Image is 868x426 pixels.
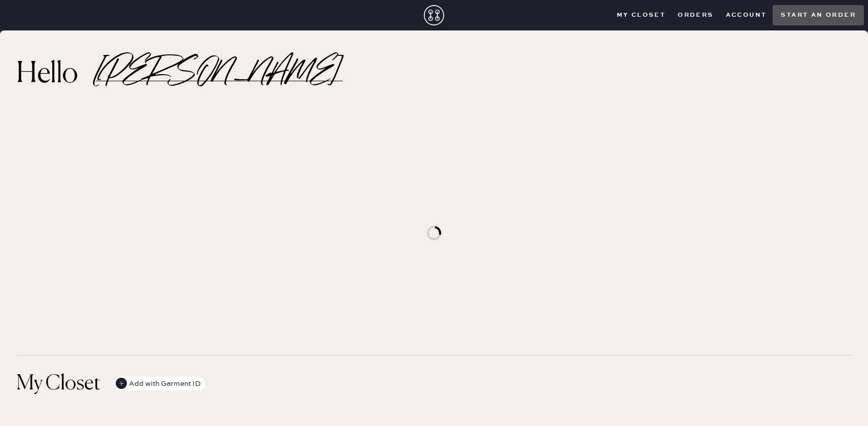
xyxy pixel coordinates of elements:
[16,372,101,396] h1: My Closet
[114,377,205,390] button: Add with Garment ID
[16,62,96,87] h2: Hello
[611,8,672,23] button: My Closet
[773,5,864,25] button: Start an order
[96,68,343,81] h2: [PERSON_NAME]
[116,377,201,391] div: Add with Garment ID
[720,8,773,23] button: Account
[672,8,719,23] button: Orders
